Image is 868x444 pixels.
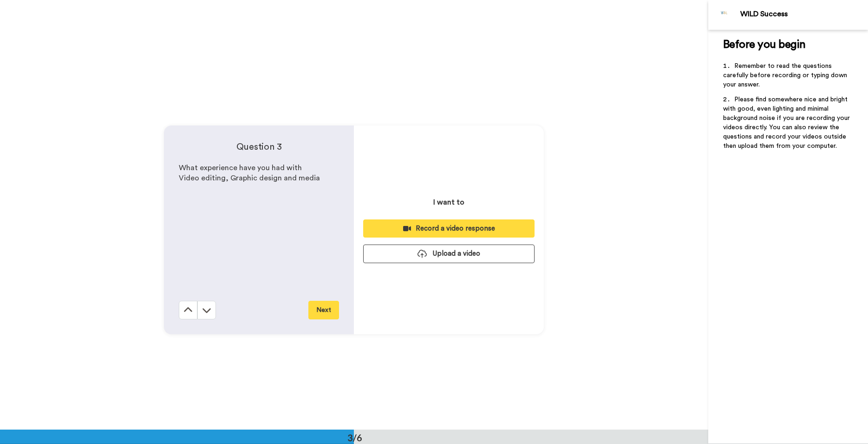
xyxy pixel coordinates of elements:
[433,197,464,208] p: I want to
[740,10,868,19] div: WILD Success
[723,63,849,88] span: Remember to read the questions carefully before recording or typing down your answer.
[179,164,302,172] span: What experience have you had with
[179,174,320,182] span: Video editing, Graphic design and media
[363,245,535,263] button: Upload a video
[723,39,805,50] span: Before you begin
[713,4,736,26] img: Profile Image
[308,301,339,319] button: Next
[333,431,377,444] div: 3/6
[363,219,535,238] button: Record a video response
[179,140,339,153] h4: Question 3
[723,96,852,149] span: Please find somewhere nice and bright with good, even lighting and minimal background noise if yo...
[371,224,527,233] div: Record a video response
